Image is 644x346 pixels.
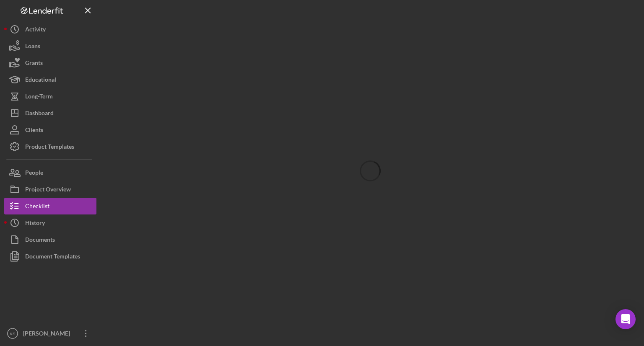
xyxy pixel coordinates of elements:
div: People [25,164,43,183]
button: Checklist [4,198,96,214]
button: Product Templates [4,138,96,155]
text: KS [10,331,16,336]
button: Clients [4,121,96,138]
button: History [4,214,96,231]
button: KS[PERSON_NAME] [4,325,96,342]
button: Activity [4,21,96,38]
button: Dashboard [4,105,96,121]
button: Document Templates [4,248,96,265]
div: Clients [25,121,43,140]
div: Documents [25,231,55,250]
div: Grants [25,54,43,73]
button: Loans [4,38,96,54]
div: Long-Term [25,88,53,107]
div: Checklist [25,198,49,217]
button: Grants [4,54,96,71]
button: Documents [4,231,96,248]
button: Long-Term [4,88,96,105]
div: Open Intercom Messenger [615,309,636,329]
button: Project Overview [4,181,96,198]
div: History [25,214,45,233]
button: People [4,164,96,181]
button: Educational [4,71,96,88]
div: Project Overview [25,181,71,200]
div: Loans [25,38,40,57]
div: Dashboard [25,105,54,124]
div: Document Templates [25,248,80,267]
div: Educational [25,71,56,90]
div: Activity [25,21,46,40]
div: Product Templates [25,138,74,157]
div: [PERSON_NAME] [21,325,75,344]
